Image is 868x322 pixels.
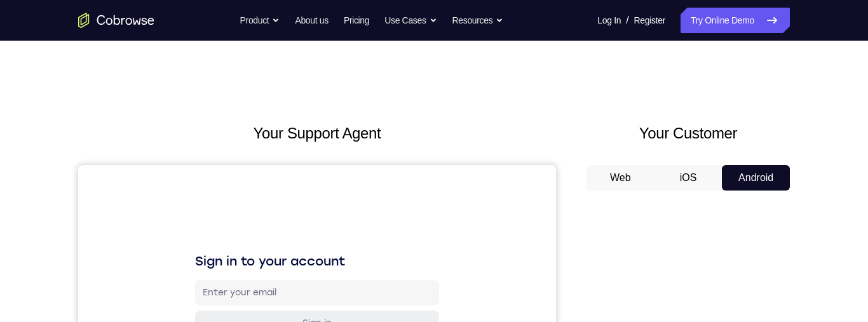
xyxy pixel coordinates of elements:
div: Sign in with GitHub [207,238,292,251]
div: Sign in with Intercom [201,269,297,281]
a: Log In [597,8,621,33]
h1: Sign in to your account [117,87,361,105]
button: iOS [654,165,722,191]
button: Android [722,165,790,191]
p: or [233,182,246,192]
button: Sign in [117,145,361,171]
button: Product [240,8,280,33]
a: Register [634,8,665,33]
button: Sign in with GitHub [117,232,361,257]
input: Enter your email [125,121,353,134]
button: Sign in with Zendesk [117,293,361,318]
button: Web [587,165,654,191]
button: Use Cases [384,8,437,33]
div: Sign in with Zendesk [203,299,296,312]
a: Try Online Demo [681,8,790,33]
a: About us [295,8,328,33]
h2: Your Support Agent [78,122,556,145]
h2: Your Customer [587,122,790,145]
button: Resources [452,8,504,33]
button: Sign in with Intercom [117,262,361,288]
a: Go to the home page [78,13,154,28]
a: Pricing [344,8,369,33]
button: Sign in with Google [117,201,361,227]
div: Sign in with Google [206,208,292,220]
span: / [626,13,628,28]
